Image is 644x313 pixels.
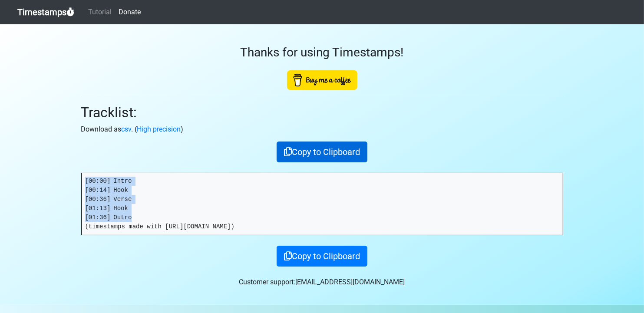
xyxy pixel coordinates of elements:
[122,125,132,133] a: csv
[81,104,563,121] h2: Tracklist:
[82,173,563,235] pre: [00:00] Intro [00:14] Hook [00:36] Verse [01:13] Hook [01:36] Outro (timestamps made with [URL][D...
[81,124,563,135] p: Download as . ( )
[81,45,563,60] h3: Thanks for using Timestamps!
[287,70,357,90] img: Buy Me A Coffee
[17,3,74,21] a: Timestamps
[277,246,367,267] button: Copy to Clipboard
[85,3,115,21] a: Tutorial
[277,142,367,162] button: Copy to Clipboard
[115,3,144,21] a: Donate
[137,125,181,133] a: High precision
